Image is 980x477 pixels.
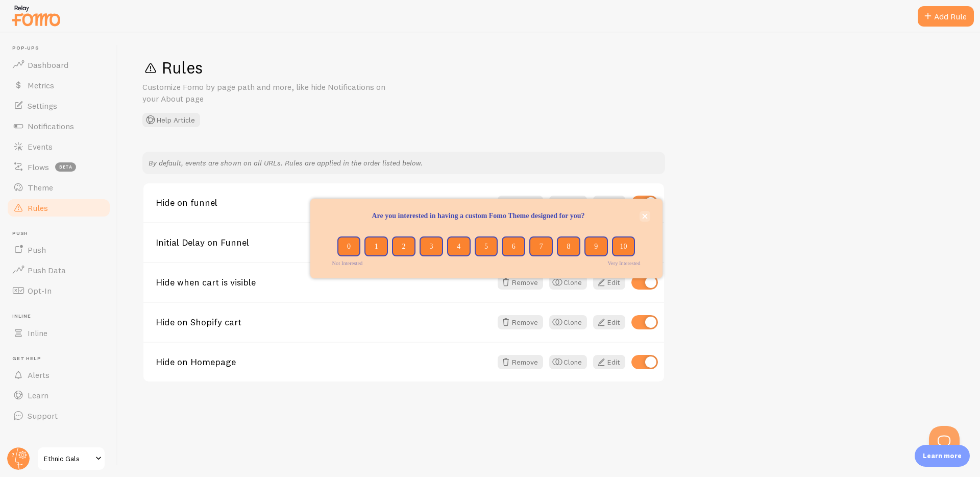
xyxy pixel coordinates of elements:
[28,411,58,421] span: Support
[584,236,608,257] button: 9
[6,136,111,157] a: Events
[549,275,587,290] button: Clone
[28,80,54,90] span: Metrics
[593,275,625,290] a: Edit
[6,96,111,116] a: Settings
[392,236,415,257] button: 2
[28,141,53,152] span: Events
[475,236,498,257] button: 5
[142,81,387,105] p: Customize Fomo by page path and more, like hide Notifications on your About page
[6,55,111,75] a: Dashboard
[6,385,111,406] a: Learn
[447,236,471,257] button: 4
[156,318,492,327] a: Hide on Shopify cart
[593,315,625,329] a: Edit
[323,211,650,221] p: Are you interested in having a custom Fomo Theme designed for you?
[549,315,587,329] button: Clone
[6,240,111,260] a: Push
[28,182,53,193] span: Theme
[593,355,625,369] a: Edit
[37,446,106,471] a: Ethnic Gals
[6,157,111,177] a: Flows beta
[364,236,388,257] button: 1
[6,406,111,426] a: Support
[6,198,111,218] a: Rules
[6,75,111,96] a: Metrics
[44,452,92,465] span: Ethnic Gals
[593,196,625,210] a: Edit
[28,101,57,111] span: Settings
[529,236,553,257] button: 7
[549,355,587,369] button: Clone
[420,236,443,257] button: 3
[6,365,111,385] a: Alerts
[28,60,68,70] span: Dashboard
[28,265,66,275] span: Push Data
[156,278,492,287] a: Hide when cart is visible
[310,199,663,279] div: Are you interested in having a custom Fomo Theme designed for you?
[608,260,641,266] label: Very Interested
[28,370,50,380] span: Alerts
[28,162,49,172] span: Flows
[142,113,200,127] button: Help Article
[502,236,525,257] button: 6
[498,315,543,329] button: Remove
[28,245,46,255] span: Push
[640,211,650,222] button: close,
[142,57,955,78] h1: Rules
[929,426,960,457] iframe: Help Scout Beacon - Open
[55,162,76,172] span: beta
[156,357,492,367] a: Hide on Homepage
[6,280,111,301] a: Opt-In
[332,260,363,266] label: Not Interested
[12,45,111,52] span: Pop-ups
[28,390,48,400] span: Learn
[12,230,111,237] span: Push
[498,355,543,369] button: Remove
[28,285,52,296] span: Opt-In
[28,121,74,131] span: Notifications
[6,116,111,136] a: Notifications
[923,451,962,461] p: Learn more
[915,445,970,467] div: Learn more
[149,158,659,168] p: By default, events are shown on all URLs. Rules are applied in the order listed below.
[156,198,492,207] a: Hide on funnel
[498,275,543,290] button: Remove
[28,203,48,213] span: Rules
[12,313,111,320] span: Inline
[11,3,62,29] img: fomo-relay-logo-orange.svg
[6,260,111,280] a: Push Data
[337,236,361,257] button: 0
[6,177,111,198] a: Theme
[612,236,635,257] button: 10
[12,355,111,362] span: Get Help
[28,328,47,338] span: Inline
[6,323,111,343] a: Inline
[557,236,580,257] button: 8
[156,238,492,247] a: Initial Delay on Funnel
[498,196,543,210] button: Remove
[549,196,587,210] button: Clone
